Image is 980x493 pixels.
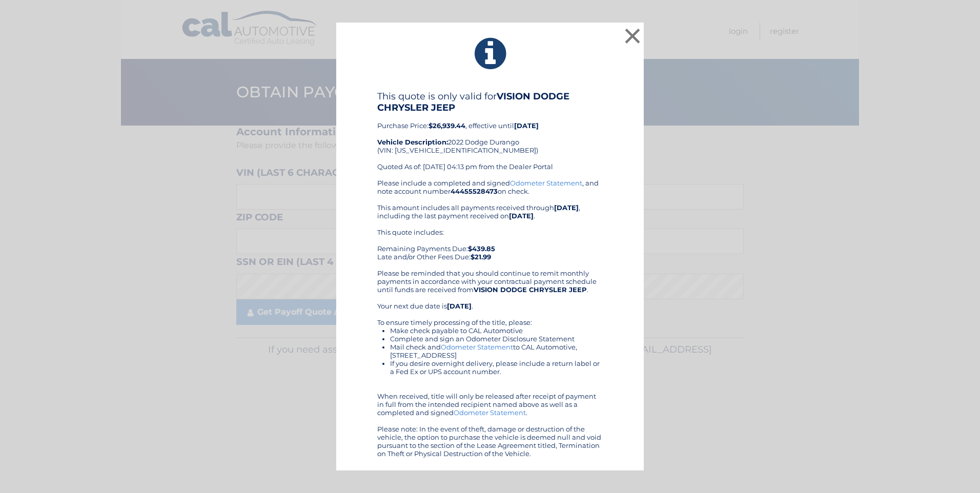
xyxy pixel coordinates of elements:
strong: Vehicle Description: [377,138,448,146]
li: Complete and sign an Odometer Disclosure Statement [390,335,603,343]
h4: This quote is only valid for [377,91,603,113]
li: Make check payable to CAL Automotive [390,326,603,335]
b: VISION DODGE CHRYSLER JEEP [474,285,587,294]
b: VISION DODGE CHRYSLER JEEP [377,91,569,113]
div: Purchase Price: , effective until 2022 Dodge Durango (VIN: [US_VEHICLE_IDENTIFICATION_NUMBER]) Qu... [377,91,603,179]
b: $26,939.44 [428,121,465,130]
a: Odometer Statement [454,408,526,417]
b: [DATE] [509,212,534,220]
div: Please include a completed and signed , and note account number on check. This amount includes al... [377,179,603,458]
b: $439.85 [468,244,495,253]
b: [DATE] [447,302,472,310]
button: × [622,26,643,46]
li: Mail check and to CAL Automotive, [STREET_ADDRESS] [390,343,603,359]
a: Odometer Statement [510,179,582,187]
b: $21.99 [471,253,491,261]
a: Odometer Statement [441,343,513,351]
b: 44455528473 [451,187,498,195]
div: This quote includes: Remaining Payments Due: Late and/or Other Fees Due: [377,228,603,261]
b: [DATE] [514,121,539,130]
b: [DATE] [554,203,579,212]
li: If you desire overnight delivery, please include a return label or a Fed Ex or UPS account number. [390,359,603,376]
